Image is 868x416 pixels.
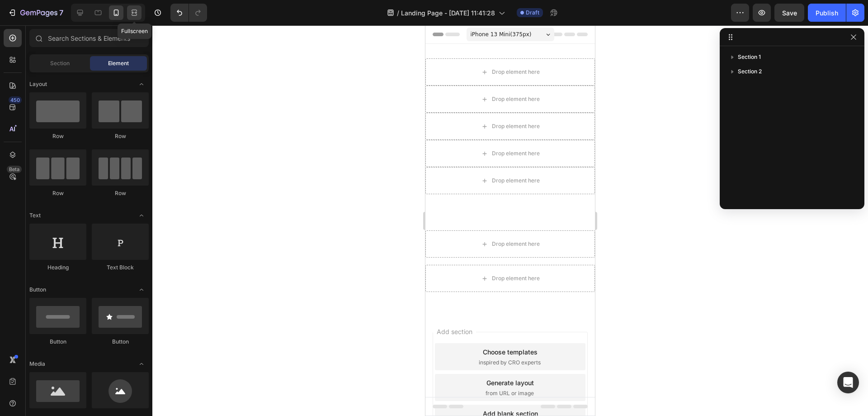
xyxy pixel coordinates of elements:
span: Toggle open [134,77,149,91]
span: Landing Page - [DATE] 11:41:28 [401,8,495,18]
div: Button [92,338,149,346]
span: Section 1 [738,53,761,62]
div: Row [29,189,86,197]
span: Draft [526,9,539,17]
iframe: Design area [425,25,595,416]
span: Section 2 [738,67,762,76]
div: Text Block [92,263,149,272]
div: Button [29,338,86,346]
span: Toggle open [134,208,149,223]
span: Media [29,360,45,368]
p: 7 [59,7,63,18]
button: Save [774,4,804,22]
div: Beta [7,166,22,173]
span: Text [29,211,41,220]
div: Open Intercom Messenger [837,372,859,393]
div: Heading [29,263,86,272]
span: Toggle open [134,357,149,371]
span: Element [108,59,129,67]
span: Save [782,9,797,17]
div: Publish [816,8,838,18]
div: 450 [9,96,22,104]
span: / [397,8,399,18]
span: Button [29,286,46,294]
div: Row [29,132,86,140]
div: Undo/Redo [170,4,207,22]
span: Section [50,59,70,67]
span: Toggle open [134,282,149,297]
button: Publish [808,4,846,22]
span: Layout [29,80,47,88]
input: Search Sections & Elements [29,29,149,47]
div: Row [92,189,149,197]
button: 7 [4,4,67,22]
div: Row [92,132,149,140]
